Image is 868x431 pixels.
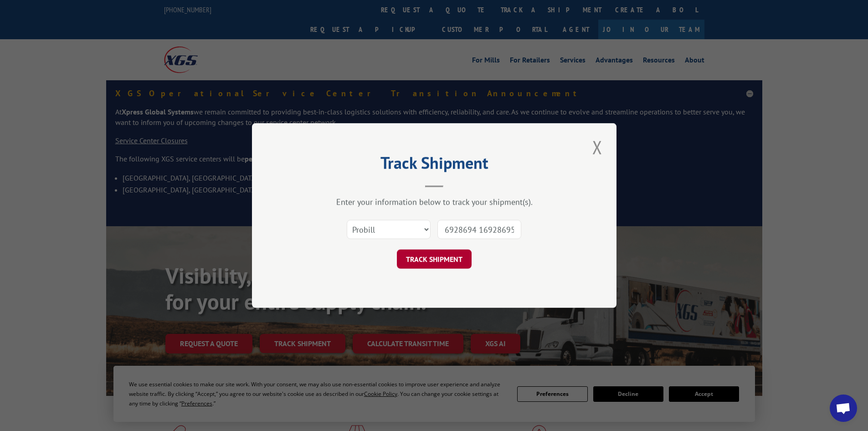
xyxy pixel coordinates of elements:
[298,197,571,207] div: Enter your information below to track your shipment(s).
[298,156,571,174] h2: Track Shipment
[590,135,605,160] button: Close modal
[830,395,857,422] a: Open chat
[437,220,521,239] input: Number(s)
[397,249,472,269] button: TRACK SHIPMENT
